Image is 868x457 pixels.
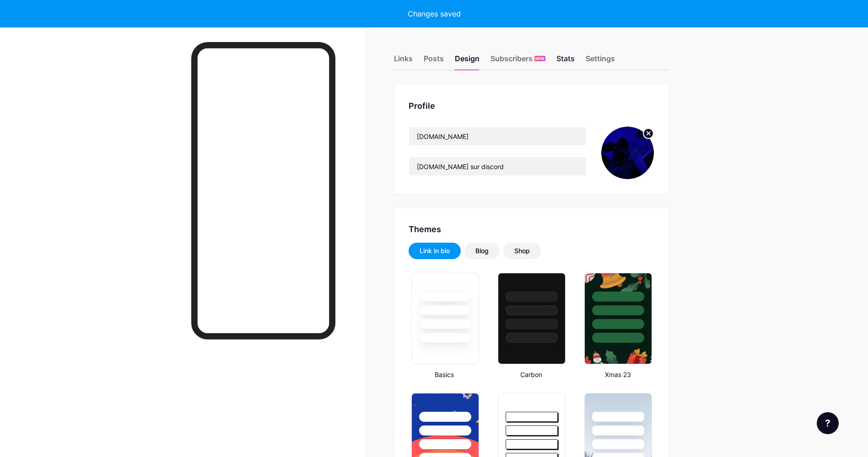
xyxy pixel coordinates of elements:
img: zrx_dev [601,127,654,179]
div: Design [455,53,480,69]
div: Blog [475,246,489,255]
div: Posts [424,53,444,69]
div: Basics [409,370,480,379]
input: Bio [409,157,586,175]
input: Name [409,127,586,145]
div: Changes saved [408,8,461,19]
div: Carbon [495,370,567,379]
div: Link in bio [420,246,450,255]
div: Themes [409,223,654,235]
div: Xmas 23 [582,370,653,379]
div: Shop [514,246,530,255]
div: Links [394,53,413,69]
span: NEW [535,56,544,61]
div: Settings [586,53,615,69]
div: Profile [409,100,654,112]
div: Stats [556,53,575,69]
div: Subscribers [491,53,545,69]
